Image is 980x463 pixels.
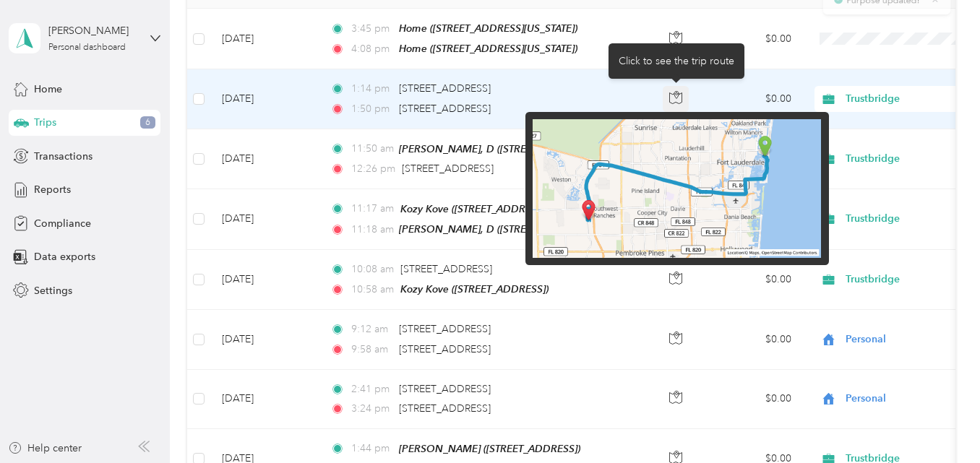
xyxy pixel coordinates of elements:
span: 10:58 am [351,282,394,298]
span: Compliance [34,216,91,231]
span: 12:26 pm [351,161,395,177]
span: Reports [34,182,71,197]
td: [DATE] [210,189,319,250]
span: [STREET_ADDRESS] [400,263,492,275]
span: [PERSON_NAME], D ([STREET_ADDRESS], [GEOGRAPHIC_DATA], [US_STATE]) [399,223,757,235]
span: Kozy Kove ([STREET_ADDRESS]) [400,203,549,215]
span: 3:45 pm [351,21,392,37]
td: [DATE] [210,129,319,189]
span: 3:24 pm [351,401,392,417]
span: Transactions [34,149,93,164]
span: Trustbridge [846,272,978,287]
span: 1:44 pm [351,441,392,456]
span: Personal [846,332,978,347]
td: [DATE] [210,370,319,429]
span: Data exports [34,249,95,264]
span: [STREET_ADDRESS] [402,163,494,175]
span: Kozy Kove ([STREET_ADDRESS]) [400,283,549,295]
td: $0.00 [702,370,803,429]
span: [PERSON_NAME] ([STREET_ADDRESS]) [399,443,580,454]
span: 10:08 am [351,261,394,277]
td: [DATE] [210,310,319,369]
span: [STREET_ADDRESS] [399,82,491,95]
span: Home [34,82,62,97]
span: 2:41 pm [351,381,392,397]
span: [STREET_ADDRESS] [399,343,491,355]
td: $0.00 [702,310,803,369]
span: Home ([STREET_ADDRESS][US_STATE]) [399,22,577,34]
span: Trustbridge [846,91,978,107]
div: Click to see the trip route [609,43,744,79]
span: 6 [140,116,155,129]
div: Personal dashboard [48,43,126,52]
td: $0.00 [702,9,803,69]
span: Personal [846,391,978,407]
span: [STREET_ADDRESS] [399,383,491,395]
button: Help center [8,441,82,456]
td: $0.00 [702,69,803,129]
span: 11:18 am [351,222,392,238]
span: Trips [34,115,56,130]
div: [PERSON_NAME] [48,23,139,38]
td: [DATE] [210,9,319,69]
td: [DATE] [210,250,319,310]
span: 9:58 am [351,342,392,358]
span: 11:50 am [351,141,392,157]
span: [STREET_ADDRESS] [399,402,491,415]
iframe: Everlance-gr Chat Button Frame [899,382,980,463]
td: $0.00 [702,250,803,310]
span: 1:14 pm [351,81,392,97]
span: [STREET_ADDRESS] [399,103,491,115]
span: Settings [34,283,72,298]
span: 4:08 pm [351,41,392,57]
td: [DATE] [210,69,319,129]
span: [STREET_ADDRESS] [399,323,491,335]
span: 9:12 am [351,321,392,337]
span: 11:17 am [351,201,394,217]
span: Trustbridge [846,151,978,167]
span: [PERSON_NAME], D ([STREET_ADDRESS], [GEOGRAPHIC_DATA], [US_STATE]) [399,143,757,155]
span: 1:50 pm [351,101,392,117]
img: minimap [533,119,821,258]
span: Home ([STREET_ADDRESS][US_STATE]) [399,43,577,54]
span: Trustbridge [846,211,978,227]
